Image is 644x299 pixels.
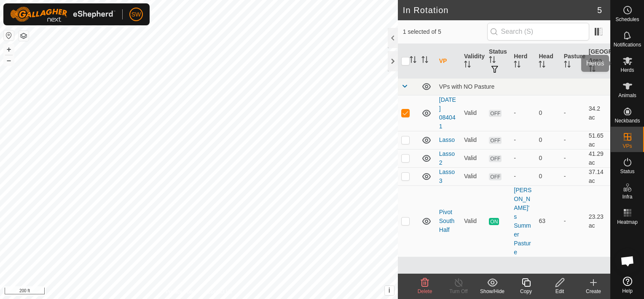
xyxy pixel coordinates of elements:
div: Show/Hide [475,288,509,295]
td: Valid [461,185,486,257]
a: Lasso2 [439,150,455,166]
a: Lasso [439,136,455,143]
span: SW [131,10,141,19]
img: Gallagher Logo [10,7,115,22]
p-sorticon: Activate to sort [464,62,471,69]
th: Status [486,44,510,79]
button: – [4,55,14,65]
p-sorticon: Activate to sort [564,62,571,69]
a: [DATE] 084041 [439,96,456,130]
span: Notifications [614,42,641,47]
span: i [389,287,390,294]
td: - [561,131,585,149]
td: Valid [461,149,486,167]
span: Animals [618,93,636,98]
h2: In Rotation [403,5,597,15]
td: - [561,167,585,185]
span: Status [620,169,634,174]
td: - [561,185,585,257]
span: VPs [623,144,632,149]
td: 0 [535,131,560,149]
span: OFF [489,173,502,180]
a: Help [611,273,644,297]
th: VP [436,44,461,79]
td: - [561,95,585,131]
th: Herd [510,44,535,79]
a: Lasso3 [439,169,455,184]
span: Heatmap [617,220,638,225]
th: Head [535,44,560,79]
td: 23.23 ac [585,185,610,257]
td: 0 [535,167,560,185]
button: Reset Map [4,30,14,41]
span: Infra [622,194,632,199]
button: + [4,44,14,54]
div: [PERSON_NAME]'s Summer Pasture [514,186,532,257]
button: i [385,286,394,295]
div: Copy [509,288,543,295]
button: Map Layers [19,31,29,41]
div: - [514,109,532,117]
span: OFF [489,110,502,117]
span: Herds [620,68,634,73]
div: - [514,154,532,163]
span: 1 selected of 5 [403,27,487,36]
th: [GEOGRAPHIC_DATA] Area [585,44,610,79]
td: 37.14 ac [585,167,610,185]
td: Valid [461,167,486,185]
td: 0 [535,95,560,131]
span: Neckbands [614,118,640,123]
div: - [514,136,532,144]
span: Delete [418,288,432,294]
th: Validity [461,44,486,79]
input: Search (S) [487,23,589,41]
span: OFF [489,137,502,144]
span: OFF [489,155,502,162]
td: 51.65 ac [585,131,610,149]
th: Pasture [561,44,585,79]
div: Turn Off [442,288,475,295]
td: Valid [461,95,486,131]
p-sorticon: Activate to sort [539,62,545,69]
td: 0 [535,149,560,167]
a: Privacy Policy [166,288,197,296]
div: Edit [543,288,577,295]
span: Schedules [615,17,639,22]
p-sorticon: Activate to sort [514,62,521,69]
a: Contact Us [207,288,232,296]
span: ON [489,218,499,225]
td: - [561,149,585,167]
div: - [514,172,532,181]
span: 5 [597,4,602,16]
a: Open chat [615,248,640,274]
p-sorticon: Activate to sort [589,66,596,73]
a: Pivot South Half [439,209,455,233]
p-sorticon: Activate to sort [489,57,496,64]
p-sorticon: Activate to sort [410,57,416,64]
td: 63 [535,185,560,257]
p-sorticon: Activate to sort [421,57,428,64]
div: VPs with NO Pasture [439,83,607,90]
div: Create [577,288,610,295]
td: Valid [461,131,486,149]
span: Help [622,288,633,294]
td: 34.2 ac [585,95,610,131]
td: 41.29 ac [585,149,610,167]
